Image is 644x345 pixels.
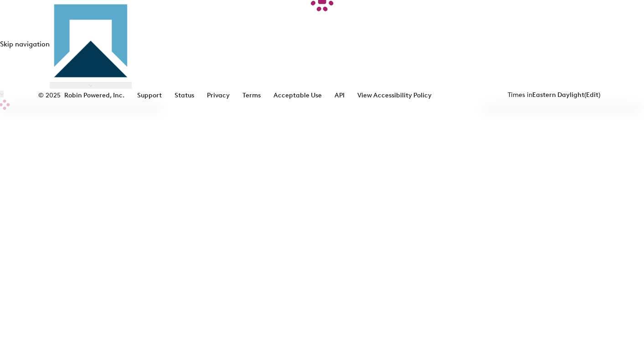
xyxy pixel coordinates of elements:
[64,91,124,99] a: Robin Powered, Inc.
[207,91,230,99] a: Privacy
[357,91,432,99] a: View Accessibility Policy
[137,91,162,99] a: Support
[242,91,261,99] a: Terms
[335,91,345,99] a: API
[46,91,61,99] span: 2025
[273,91,322,99] a: Acceptable Use
[508,90,600,100] p: ( )
[532,91,584,99] span: Eastern Daylight
[508,91,584,99] span: Times in
[175,91,194,99] a: Status
[38,91,44,99] span: ©
[586,91,598,99] a: Edit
